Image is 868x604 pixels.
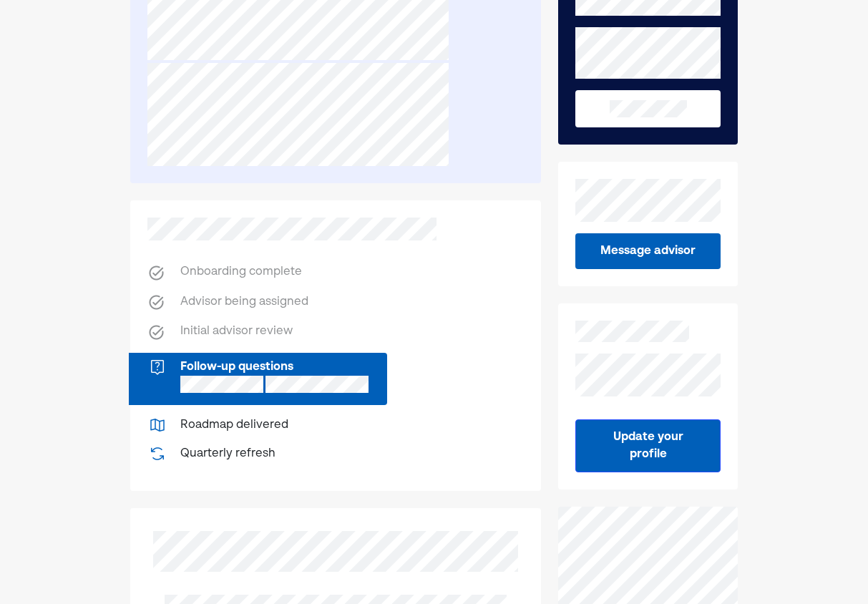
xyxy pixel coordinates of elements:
[180,323,293,341] div: Initial advisor review
[180,263,302,282] div: Onboarding complete
[180,293,308,312] div: Advisor being assigned
[575,419,721,472] button: Update your profile
[180,359,369,399] div: Follow-up questions
[575,233,721,269] button: Message advisor
[180,445,275,462] div: Quarterly refresh
[180,417,288,434] div: Roadmap delivered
